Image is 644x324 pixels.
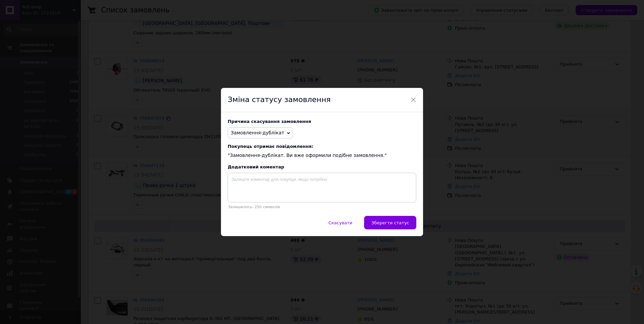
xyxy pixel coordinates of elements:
button: Скасувати [321,216,359,229]
div: "Замовлення-дублікат. Ви вже оформили подібне замовлення." [228,144,416,159]
button: Зберегти статус [364,216,416,229]
div: Причина скасування замовлення [228,119,416,124]
div: Додатковий коментар [228,164,416,169]
p: Залишилось: 250 символів [228,205,416,209]
span: Зберегти статус [371,220,409,225]
span: Скасувати [328,220,352,225]
div: Зміна статусу замовлення [221,88,423,112]
span: Замовлення-дублікат [231,130,284,135]
span: × [410,94,416,105]
span: Покупець отримає повідомлення: [228,144,416,149]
